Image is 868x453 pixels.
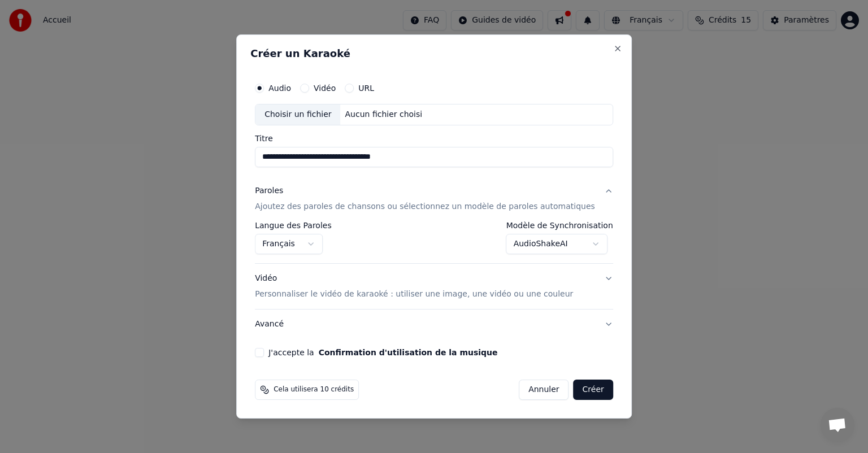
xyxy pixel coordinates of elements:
[255,264,613,309] button: VidéoPersonnaliser le vidéo de karaoké : utiliser une image, une vidéo ou une couleur
[250,49,618,59] h2: Créer un Karaoké
[255,221,613,263] div: ParolesAjoutez des paroles de chansons ou sélectionnez un modèle de paroles automatiques
[255,176,613,221] button: ParolesAjoutez des paroles de chansons ou sélectionnez un modèle de paroles automatiques
[255,273,573,300] div: Vidéo
[255,221,332,229] label: Langue des Paroles
[341,109,427,120] div: Aucun fichier choisi
[314,84,336,92] label: Vidéo
[506,221,613,229] label: Modèle de Synchronisation
[255,185,283,197] div: Paroles
[255,201,595,212] p: Ajoutez des paroles de chansons ou sélectionnez un modèle de paroles automatiques
[268,349,497,356] label: J'accepte la
[274,385,354,394] span: Cela utilisera 10 crédits
[574,380,613,400] button: Créer
[255,310,613,339] button: Avancé
[319,349,498,356] button: J'accepte la
[268,84,291,92] label: Audio
[519,380,568,400] button: Annuler
[255,104,340,125] div: Choisir un fichier
[255,289,573,300] p: Personnaliser le vidéo de karaoké : utiliser une image, une vidéo ou une couleur
[358,84,374,92] label: URL
[255,134,613,142] label: Titre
